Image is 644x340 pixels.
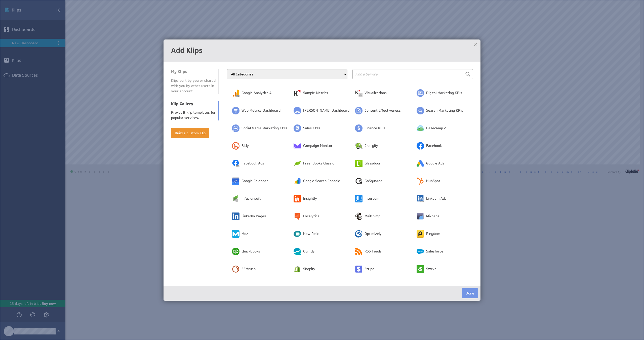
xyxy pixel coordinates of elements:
img: image2139931164255356453.png [355,265,363,273]
span: RSS Feeds [365,249,382,254]
img: image8417636050194330799.png [417,160,424,167]
img: image2754833655435752804.png [232,160,239,167]
span: Basecamp 2 [426,126,446,131]
div: Klip Gallery [171,101,216,106]
img: image1927158031853539236.png [232,212,239,220]
span: GoSquared [365,179,382,184]
img: image8669511407265061774.png [232,124,239,132]
span: New Relic [303,231,319,236]
span: Content Effectiveness [365,108,401,113]
img: image4858805091178672087.png [232,195,239,202]
span: Digital Marketing KPIs [426,91,462,96]
img: image9014964536883052565.png [232,265,239,273]
div: My Klips [171,69,216,74]
span: Google Ads [426,161,444,166]
img: image1810292984256751319.png [294,124,301,132]
img: image2048842146512654208.png [294,107,301,114]
span: QuickBooks [242,249,260,254]
img: image1915121390589644725.png [417,248,424,255]
span: Optimizely [365,231,382,236]
img: image5117197766309347828.png [355,107,363,114]
span: Chargify [365,143,378,148]
img: image7785814661071211034.png [232,107,239,114]
span: Quintly [303,249,315,254]
span: LinkedIn Ads [426,196,447,201]
span: Facebook Ads [242,161,264,166]
img: image1443927121734523965.png [294,89,301,97]
span: Campaign Monitor [303,143,333,148]
span: Sample Metrics [303,91,328,96]
img: image2563615312826291593.png [355,177,363,185]
img: image8826962824540305007.png [294,265,301,273]
img: image286808521443149053.png [355,124,363,132]
img: image3522292994667009732.png [294,160,301,167]
img: image8284517391661430187.png [294,195,301,202]
img: image4203343126471956075.png [355,160,363,167]
img: image259683944446962572.png [417,124,424,132]
span: Shopify [303,267,315,272]
span: Google Calendar [242,179,268,184]
span: Google Search Console [303,179,340,184]
span: Infusionsoft [242,196,261,201]
span: Sales KPIs [303,126,320,131]
img: image3296276360446815218.png [355,195,363,202]
span: Insightly [303,196,317,201]
span: Swrve [426,267,436,272]
img: image8320012023144177748.png [232,142,239,150]
img: image317880333281432042.png [294,230,301,238]
img: image6502031566950861830.png [232,89,239,97]
img: image4788249492605619304.png [417,177,424,185]
span: Social Media Marketing KPIs [242,126,287,131]
img: image2261544860167327136.png [355,142,363,150]
img: image6347507244920034643.png [294,142,301,150]
img: image5288152894157907875.png [355,89,363,97]
span: Glassdoor [365,161,381,166]
span: Web Metrics Dashboard [242,108,280,113]
span: Intercom [365,196,379,201]
img: image9023359807102731842.png [294,177,301,185]
span: Stripe [365,267,374,272]
img: image7104095510211945375.png [417,265,424,273]
span: SEMrush [242,267,256,272]
img: image1607582322051633806.png [294,248,301,255]
button: Done [462,288,478,298]
img: image4712442411381150036.png [417,89,424,97]
span: Search Marketing KPIs [426,108,463,113]
img: image1858912082062294012.png [417,195,424,202]
span: Pingdom [426,231,440,236]
h1: Add Klips [171,47,473,54]
img: image52590220093943300.png [417,107,424,114]
img: image729517258887019810.png [417,142,424,150]
span: Visualizations [365,91,387,96]
span: Moz [242,231,248,236]
span: Finance KPIs [365,126,385,131]
span: HubSpot [426,179,440,184]
img: image5502353411254158712.png [232,248,239,255]
img: image6468414940844382241.png [417,230,424,238]
span: [PERSON_NAME] Dashboard [303,108,349,113]
span: Mixpanel [426,214,440,219]
div: Pre-built Klip templates for popular services. [171,110,216,120]
button: Build a custom Klip [171,128,209,138]
span: FreshBooks Classic [303,161,334,166]
span: Mailchimp [365,214,380,219]
img: image4693762298343897077.png [232,177,239,185]
img: image5484081956008651141.png [355,248,363,255]
div: Klips built by you or shared with you by other users in your account. [171,78,216,94]
img: image9004029412686863253.png [294,212,301,220]
img: image1629079199996430842.png [355,212,363,220]
span: Localytics [303,214,319,219]
input: Find a Service... [352,69,473,79]
span: LinkedIn Pages [242,214,266,219]
span: Google Analytics 4 [242,91,271,96]
span: Facebook [426,143,442,148]
img: image7954769931657248111.png [355,230,363,238]
span: Bitly [242,143,249,148]
img: image2262199030057641335.png [417,212,424,220]
img: image6945227001548638080.png [232,230,239,238]
span: Salesforce [426,249,443,254]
